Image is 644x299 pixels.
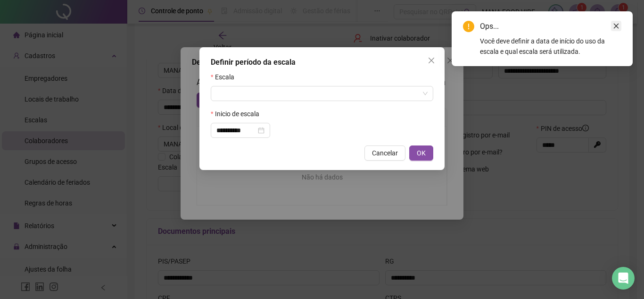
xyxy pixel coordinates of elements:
span: close [428,57,435,64]
div: Ops... [480,21,621,32]
a: Close [611,21,621,31]
div: Você deve definir a data de início do uso da escala e qual escala será utilizada. [480,36,621,57]
span: exclamation-circle [463,21,474,32]
span: close [613,23,619,29]
label: Inicio de escala [211,109,265,119]
label: Escala [211,72,240,82]
div: Open Intercom Messenger [612,267,635,290]
span: OK [417,148,426,158]
div: Definir período da escala [211,57,433,68]
button: Close [424,53,439,68]
span: Cancelar [372,148,398,158]
button: OK [409,145,433,161]
button: Cancelar [364,145,405,161]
